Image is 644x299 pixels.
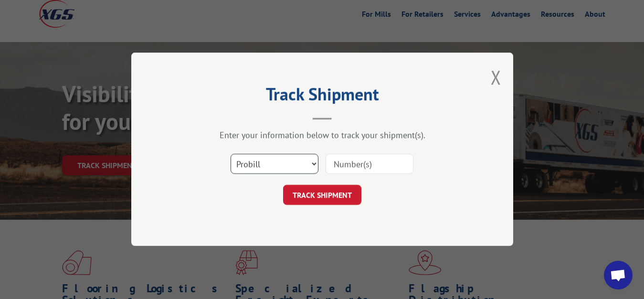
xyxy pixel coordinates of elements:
div: Open chat [604,261,633,289]
h2: Track Shipment [179,87,465,106]
input: Number(s) [326,154,413,174]
div: Enter your information below to track your shipment(s). [179,130,465,141]
button: Close modal [491,64,501,90]
button: TRACK SHIPMENT [283,185,361,205]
